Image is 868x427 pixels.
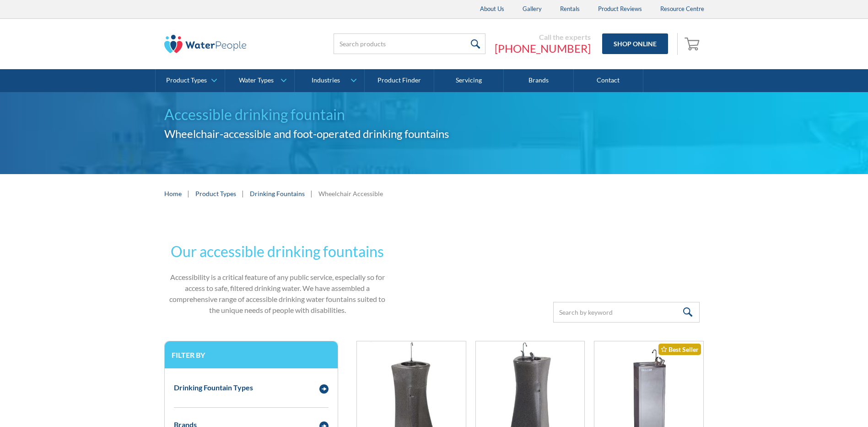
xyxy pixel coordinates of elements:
a: Servicing [434,69,504,92]
div: Water Types [239,77,274,84]
h2: Our accessible drinking fountains [164,241,391,263]
div: Product Types [166,77,207,84]
a: Home [164,189,182,198]
div: Drinking Fountain Types [174,382,253,393]
a: Product Finder [365,69,434,92]
a: [PHONE_NUMBER] [495,42,591,55]
img: The Water People [164,35,247,53]
div: | [241,188,245,199]
input: Search products [334,33,485,54]
h2: Wheelchair-accessible and foot-operated drinking fountains [164,126,479,142]
a: Shop Online [602,33,668,54]
a: Contact [574,69,643,92]
a: Water Types [225,69,294,92]
div: Wheelchair Accessible [318,189,383,198]
input: Search by keyword [553,302,700,323]
a: Drinking Fountains [250,189,305,198]
div: Best Seller [658,344,701,355]
a: Product Types [195,189,236,198]
a: Product Types [156,69,225,92]
h3: Filter by [172,350,331,359]
a: Open empty cart [682,33,704,55]
div: Call the experts [495,33,591,42]
img: shopping cart [685,36,702,51]
div: Industries [312,77,340,84]
a: Brands [504,69,573,92]
p: Accessibility is a critical feature of any public service, especially so for access to safe, filt... [164,272,391,316]
h1: Accessible drinking fountain [164,104,479,126]
a: Industries [295,69,364,92]
div: | [309,188,314,199]
div: | [186,188,191,199]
